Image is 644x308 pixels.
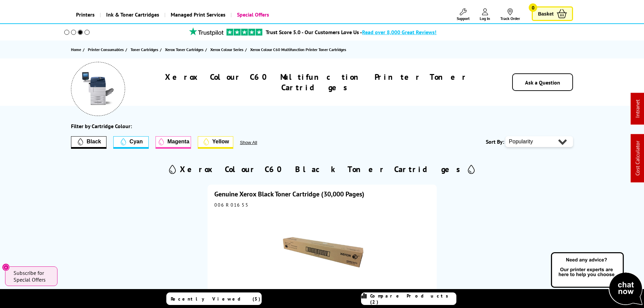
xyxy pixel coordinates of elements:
span: Read over 8,000 Great Reviews! [362,29,436,35]
span: 0 [529,3,537,12]
button: Close [2,263,10,271]
img: trustpilot rating [186,27,226,36]
h1: Xerox Colour C60 Multifunction Printer Toner Cartridges [145,72,487,93]
span: Black [87,139,101,145]
span: Basket [538,9,553,18]
span: Xerox Colour C60 Multifunction Printer Toner Cartridges [250,47,346,52]
a: Xerox Toner Cartridges [165,46,205,53]
img: Xerox Colour C60 Multifunction Printer Toner Cartridges [81,72,115,106]
button: Magenta [156,136,191,149]
span: Compare Products (2) [370,293,456,305]
span: Log In [480,16,490,21]
a: Printer Consumables [88,46,125,53]
a: Support [457,8,470,21]
span: Cyan [129,139,143,145]
span: Recently Viewed (5) [171,296,261,302]
a: Ink & Toner Cartridges [100,6,164,23]
a: Cost Calculator [634,141,641,176]
a: Recently Viewed (5) [166,292,262,305]
h2: Xerox Colour C60 Black Toner Cartridges [180,164,464,174]
div: Filter by Cartridge Colour: [71,123,132,129]
a: Xerox Colour Series [210,46,245,53]
a: Toner Cartridges [130,46,160,53]
span: Toner Cartridges [130,46,158,53]
button: Yellow [198,136,233,149]
a: Basket 0 [532,6,573,21]
div: 006R01655 [214,202,430,208]
a: Special Offers [231,6,274,23]
a: Ask a Question [525,79,560,86]
button: Cyan [113,136,149,149]
a: Track Order [500,8,520,21]
a: Log In [480,8,490,21]
span: Xerox Colour Series [210,46,243,53]
button: Show All [240,140,276,145]
span: Ink & Toner Cartridges [106,6,159,23]
a: Trust Score 5.0 - Our Customers Love Us -Read over 8,000 Great Reviews! [266,29,436,35]
img: Xerox Black Toner Cartridge (30,000 Pages) [280,211,364,296]
a: Intranet [634,100,641,118]
span: Printer Consumables [88,46,124,53]
span: Support [457,16,470,21]
span: Magenta [167,139,189,145]
span: Xerox Toner Cartridges [165,46,204,53]
span: Yellow [212,139,229,145]
a: Compare Products (2) [361,292,456,305]
img: Open Live Chat window [549,251,644,307]
img: trustpilot rating [226,29,262,35]
a: Genuine Xerox Black Toner Cartridge (30,000 Pages) [214,190,364,198]
span: Subscribe for Special Offers [14,269,51,283]
span: Sort By: [486,138,504,145]
a: Printers [71,6,100,23]
a: Managed Print Services [164,6,231,23]
a: Home [71,46,83,53]
button: Filter by Black [71,136,106,149]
